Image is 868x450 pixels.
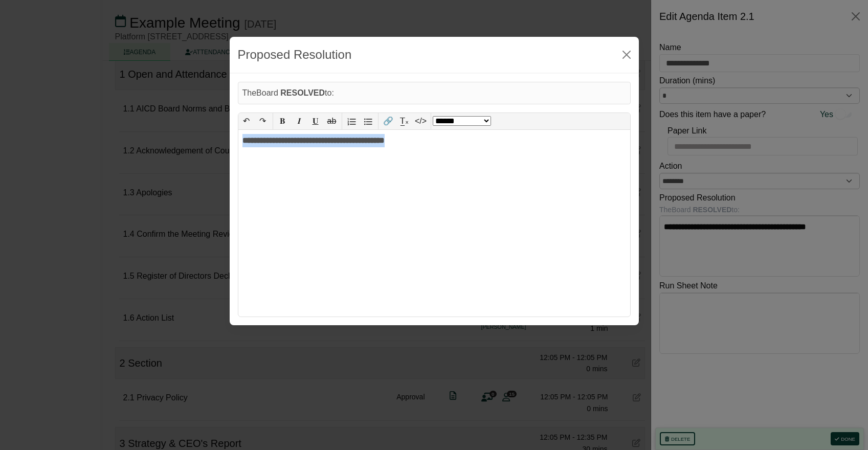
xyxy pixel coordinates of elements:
[327,117,337,125] s: ab
[344,113,360,129] button: Numbered list
[291,113,307,129] button: 𝑰
[360,113,376,129] button: Bullet list
[413,113,429,129] button: </>
[238,82,631,104] div: The Board to:
[238,113,255,129] button: ↶
[280,88,325,97] b: RESOLVED
[307,113,324,129] button: 𝐔
[324,113,340,129] button: ab
[255,113,271,129] button: ↷
[396,113,413,129] button: T̲ₓ
[238,45,352,64] div: Proposed Resolution
[313,117,319,125] span: 𝐔
[380,113,396,129] button: 🔗
[275,113,291,129] button: 𝐁
[618,47,635,63] button: Close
